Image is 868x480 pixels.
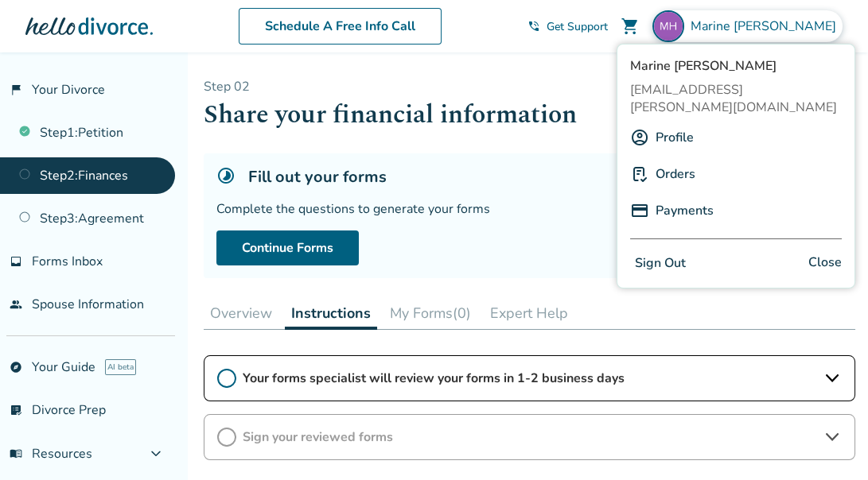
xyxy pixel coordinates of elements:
[630,81,842,116] span: [EMAIL_ADDRESS][PERSON_NAME][DOMAIN_NAME]
[216,200,843,218] div: Complete the questions to generate your forms
[248,166,387,188] h5: Fill out your forms
[146,444,165,463] span: expand_more
[383,297,477,329] button: My Forms(0)
[285,297,377,330] button: Instructions
[10,361,22,374] span: explore
[204,95,855,134] h1: Share your financial information
[105,359,136,375] span: AI beta
[10,255,22,268] span: inbox
[204,78,855,95] p: Step 0 2
[10,404,22,416] span: list_alt_check
[656,122,694,153] a: Profile
[547,19,608,34] span: Get Support
[239,8,442,45] a: Schedule A Free Info Call
[243,428,816,446] span: Sign your reviewed forms
[621,17,640,36] span: shopping_cart
[10,298,22,311] span: people
[243,370,816,387] span: Your forms specialist will review your forms in 1-2 business days
[216,230,359,265] a: Continue Forms
[788,404,868,480] iframe: Chat Widget
[32,253,103,270] span: Forms Inbox
[630,57,842,75] span: Marine [PERSON_NAME]
[656,195,714,226] a: Payments
[630,165,649,184] img: P
[10,83,22,96] span: flag_2
[691,17,843,35] span: Marine [PERSON_NAME]
[630,128,649,147] img: A
[204,297,278,329] button: Overview
[808,252,842,275] span: Close
[656,159,695,189] a: Orders
[630,252,691,275] button: Sign Out
[10,447,22,460] span: menu_book
[10,445,92,463] span: Resources
[527,20,540,33] span: phone_in_talk
[630,201,649,220] img: P
[527,19,608,34] a: phone_in_talkGet Support
[652,10,684,42] img: marine.havel@gmail.com
[484,297,574,329] button: Expert Help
